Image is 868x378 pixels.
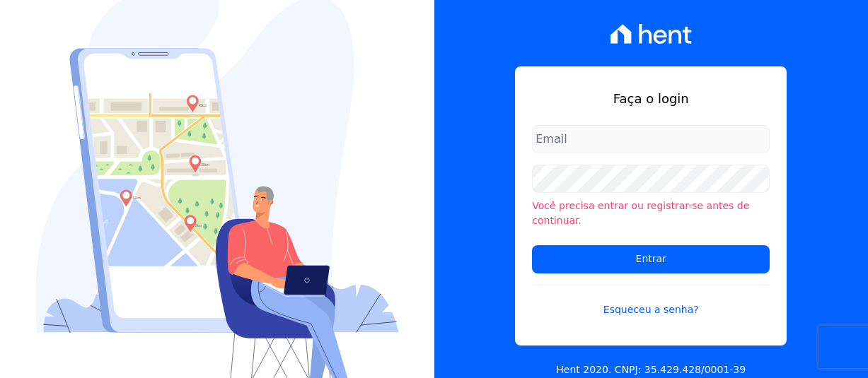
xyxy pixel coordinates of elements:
[556,362,746,377] p: Hent 2020. CNPJ: 35.429.428/0001-39
[532,125,770,153] input: Email
[532,89,770,108] h1: Faça o login
[532,285,770,317] a: Esqueceu a senha?
[532,245,770,273] input: Entrar
[532,199,770,228] li: Você precisa entrar ou registrar-se antes de continuar.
